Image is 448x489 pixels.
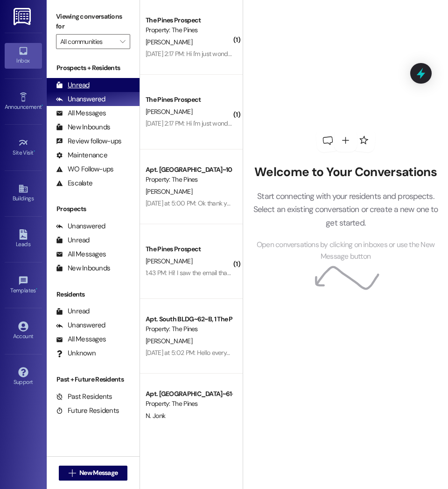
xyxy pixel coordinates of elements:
label: Viewing conversations for [56,9,130,34]
span: [PERSON_NAME] [146,257,192,265]
div: Maintenance [56,150,107,160]
span: [PERSON_NAME] [146,187,192,196]
span: • [34,148,35,155]
div: Future Residents [56,406,119,416]
div: All Messages [56,334,106,344]
a: Support [5,364,42,390]
div: Escalate [56,178,92,188]
div: Past + Future Residents [47,375,140,384]
i:  [120,38,125,45]
div: [DATE] at 5:00 PM: Ok thank you 😌 [146,199,243,207]
p: Start connecting with your residents and prospects. Select an existing conversation or create a n... [250,190,441,229]
div: Apt. South BLDG~62~B, 1 The Pines (Men's) South [146,314,232,324]
div: All Messages [56,249,106,259]
div: Residents [47,290,140,299]
div: New Inbounds [56,122,110,132]
div: Unanswered [56,320,105,330]
span: [PERSON_NAME] [146,38,192,46]
div: WO Follow-ups [56,164,113,174]
span: • [42,102,43,109]
div: Unread [56,306,90,316]
div: Unread [56,235,90,245]
div: Unread [56,80,90,90]
div: Unanswered [56,94,105,104]
button: New Message [59,466,128,481]
input: All communities [60,34,115,49]
div: All Messages [56,108,106,118]
div: The Pines Prospect [146,15,232,25]
span: Open conversations by clicking on inboxes or use the New Message button [250,239,441,262]
div: Prospects [47,204,140,214]
a: Inbox [5,43,42,68]
div: Review follow-ups [56,136,121,146]
div: The Pines Prospect [146,244,232,254]
div: Unknown [56,348,96,358]
a: Buildings [5,181,42,206]
div: Prospects + Residents [47,63,140,73]
span: N. Jonk [146,411,165,420]
span: New Message [79,468,118,478]
div: Past Residents [56,392,112,402]
h2: Welcome to Your Conversations [250,165,441,180]
a: Site Visit • [5,135,42,160]
div: [DATE] 2:17 PM: Hi I'm just wondering when I'll be getting my security deposit back from spring s... [146,119,426,128]
span: • [36,286,37,292]
div: Apt. [GEOGRAPHIC_DATA]~10~B, 1 The Pines (Women's) North [146,165,232,175]
span: [PERSON_NAME] [146,337,192,345]
div: Apt. [GEOGRAPHIC_DATA]~61~D, 1 The Pines (Men's) South [146,389,232,399]
img: ResiDesk Logo [14,8,33,25]
div: Property: The Pines [146,175,232,184]
a: Account [5,319,42,344]
span: [PERSON_NAME] [146,107,192,116]
div: [DATE] 2:17 PM: Hi I'm just wondering when I'll be getting my security deposit back from spring s... [146,50,426,58]
div: Property: The Pines [146,324,232,334]
div: New Inbounds [56,263,110,273]
div: The Pines Prospect [146,95,232,105]
i:  [69,469,76,477]
div: Property: The Pines [146,25,232,35]
div: Unanswered [56,221,105,231]
a: Templates • [5,273,42,298]
a: Leads [5,227,42,252]
div: Property: The Pines [146,399,232,409]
